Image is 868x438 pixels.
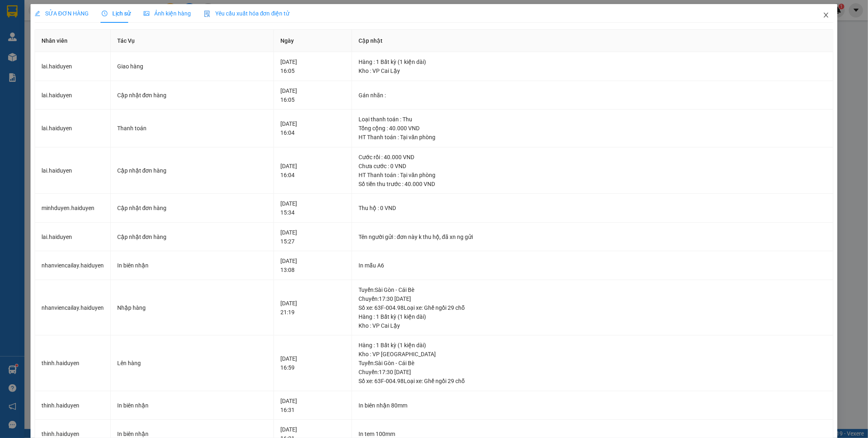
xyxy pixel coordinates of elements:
[111,30,274,52] th: Tác Vụ
[35,30,111,52] th: Nhân viên
[359,232,826,241] div: Tên người gửi : đơn này k thu hộ, đã xn ng gửi
[359,285,826,312] div: Tuyến : Sài Gòn - Cái Bè Chuyến: 17:30 [DATE] Số xe: 63F-004.98 Loại xe: Ghế ngồi 29 chỗ
[117,204,267,212] div: Cập nhật đơn hàng
[35,391,111,420] td: thinh.haiduyen
[280,57,345,75] div: [DATE] 16:05
[823,12,829,18] span: close
[204,10,290,17] span: Yêu cầu xuất hóa đơn điện tử
[280,299,345,317] div: [DATE] 21:19
[35,10,89,17] span: SỬA ĐƠN HÀNG
[352,30,833,52] th: Cập nhật
[280,228,345,246] div: [DATE] 15:27
[35,280,111,336] td: nhanviencailay.haiduyen
[117,303,267,312] div: Nhập hàng
[35,194,111,223] td: minhduyen.haiduyen
[35,147,111,194] td: lai.haiduyen
[359,204,826,212] div: Thu hộ : 0 VND
[280,162,345,180] div: [DATE] 16:04
[280,256,345,274] div: [DATE] 13:08
[274,30,352,52] th: Ngày
[35,335,111,391] td: thinh.haiduyen
[117,232,267,241] div: Cập nhật đơn hàng
[359,133,826,142] div: HT Thanh toán : Tại văn phòng
[117,359,267,368] div: Lên hàng
[117,91,267,100] div: Cập nhật đơn hàng
[359,180,826,188] div: Số tiền thu trước : 40.000 VND
[359,341,826,350] div: Hàng : 1 Bất kỳ (1 kiện dài)
[359,321,826,330] div: Kho : VP Cai Lậy
[359,401,826,410] div: In biên nhận 80mm
[359,359,826,385] div: Tuyến : Sài Gòn - Cái Bè Chuyến: 17:30 [DATE] Số xe: 63F-004.98 Loại xe: Ghế ngồi 29 chỗ
[117,261,267,270] div: In biên nhận
[359,261,826,270] div: In mẫu A6
[359,312,826,321] div: Hàng : 1 Bất kỳ (1 kiện dài)
[280,354,345,372] div: [DATE] 16:59
[144,10,191,17] span: Ảnh kiện hàng
[815,4,837,27] button: Close
[117,62,267,71] div: Giao hàng
[144,11,149,16] span: picture
[280,199,345,217] div: [DATE] 15:34
[35,109,111,147] td: lai.haiduyen
[35,52,111,81] td: lai.haiduyen
[359,171,826,180] div: HT Thanh toán : Tại văn phòng
[35,81,111,110] td: lai.haiduyen
[280,396,345,414] div: [DATE] 16:31
[204,11,210,17] img: icon
[35,251,111,280] td: nhanviencailay.haiduyen
[35,11,40,16] span: edit
[117,166,267,175] div: Cập nhật đơn hàng
[117,124,267,133] div: Thanh toán
[359,115,826,124] div: Loại thanh toán : Thu
[359,350,826,359] div: Kho : VP [GEOGRAPHIC_DATA]
[102,11,107,16] span: clock-circle
[359,124,826,133] div: Tổng cộng : 40.000 VND
[117,401,267,410] div: In biên nhận
[35,223,111,252] td: lai.haiduyen
[359,153,826,162] div: Cước rồi : 40.000 VND
[280,86,345,104] div: [DATE] 16:05
[359,57,826,66] div: Hàng : 1 Bất kỳ (1 kiện dài)
[359,91,826,100] div: Gán nhãn :
[359,162,826,171] div: Chưa cước : 0 VND
[102,10,131,17] span: Lịch sử
[359,66,826,75] div: Kho : VP Cai Lậy
[280,119,345,137] div: [DATE] 16:04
